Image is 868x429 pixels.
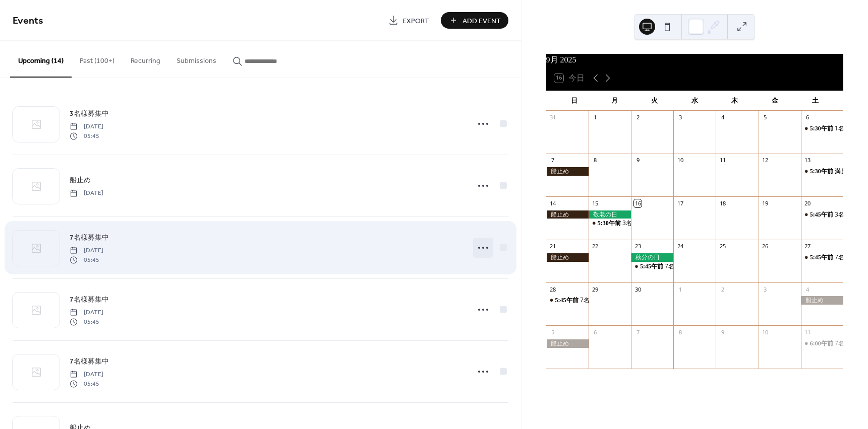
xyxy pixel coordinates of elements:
[634,328,642,336] div: 7
[676,328,684,336] div: 8
[546,296,589,305] div: 7名様募集中
[801,296,843,305] div: 船止め
[546,54,843,66] div: 9月 2025
[70,317,103,326] span: 05:45
[810,339,836,348] span: 6:00午前
[804,114,812,121] div: 6
[801,339,843,348] div: 7名様募集中
[70,175,91,186] span: 船止め
[592,285,599,293] div: 29
[762,285,769,293] div: 3
[631,253,673,262] div: 秋分の日
[804,285,812,293] div: 4
[70,246,103,255] span: [DATE]
[70,233,109,243] span: 7名様募集中
[546,253,589,262] div: 船止め
[801,210,843,219] div: 3名様募集中
[719,114,726,121] div: 4
[810,210,836,219] span: 5:45午前
[123,41,168,77] button: Recurring
[549,157,557,164] div: 7
[70,122,103,131] span: [DATE]
[755,91,795,111] div: 金
[634,243,642,250] div: 23
[549,243,557,250] div: 21
[676,285,684,293] div: 1
[810,167,836,176] span: 5:30午前
[804,243,812,250] div: 27
[549,199,557,207] div: 14
[10,41,72,78] button: Upcoming (14)
[589,210,631,219] div: 敬老の日
[70,356,109,367] span: 7名様募集中
[462,16,501,26] span: Add Event
[804,199,812,207] div: 20
[640,262,666,271] span: 5:45午前
[836,167,860,176] div: 満員御礼
[70,109,109,119] span: 3名様募集中
[762,328,769,336] div: 10
[70,355,109,367] a: 7名様募集中
[441,12,508,29] button: Add Event
[70,294,109,305] a: 7名様募集中
[674,91,715,111] div: 水
[762,199,769,207] div: 19
[762,114,769,121] div: 5
[666,262,700,271] div: 7名様募集中
[719,243,726,250] div: 25
[581,296,615,305] div: 7名様募集中
[549,328,557,336] div: 5
[70,189,103,198] span: [DATE]
[719,157,726,164] div: 11
[70,370,103,379] span: [DATE]
[631,262,673,271] div: 7名様募集中
[598,219,623,228] span: 5:30午前
[402,16,429,26] span: Export
[623,219,657,228] div: 3名様募集中
[70,295,109,305] span: 7名様募集中
[168,41,224,77] button: Submissions
[676,199,684,207] div: 17
[762,157,769,164] div: 12
[592,199,599,207] div: 15
[589,219,631,228] div: 3名様募集中
[546,339,589,348] div: 船止め
[810,253,836,262] span: 5:45午前
[549,114,557,121] div: 31
[810,124,836,133] span: 5:30午前
[634,114,642,121] div: 2
[70,255,103,264] span: 05:45
[546,210,589,219] div: 船止め
[634,199,642,207] div: 16
[13,11,43,31] span: Events
[715,91,755,111] div: 木
[592,114,599,121] div: 1
[555,296,581,305] span: 5:45午前
[719,199,726,207] div: 18
[594,91,634,111] div: 月
[70,232,109,243] a: 7名様募集中
[719,285,726,293] div: 2
[719,328,726,336] div: 9
[70,108,109,119] a: 3名様募集中
[676,157,684,164] div: 10
[676,114,684,121] div: 3
[592,157,599,164] div: 8
[634,157,642,164] div: 9
[804,157,812,164] div: 13
[801,167,843,176] div: 満員御礼
[804,328,812,336] div: 11
[801,253,843,262] div: 7名様募集中
[762,243,769,250] div: 26
[381,12,437,29] a: Export
[592,243,599,250] div: 22
[72,41,123,77] button: Past (100+)
[70,131,103,140] span: 05:45
[549,285,557,293] div: 28
[70,308,103,317] span: [DATE]
[634,91,675,111] div: 火
[546,167,589,176] div: 船止め
[795,91,835,111] div: 土
[676,243,684,250] div: 24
